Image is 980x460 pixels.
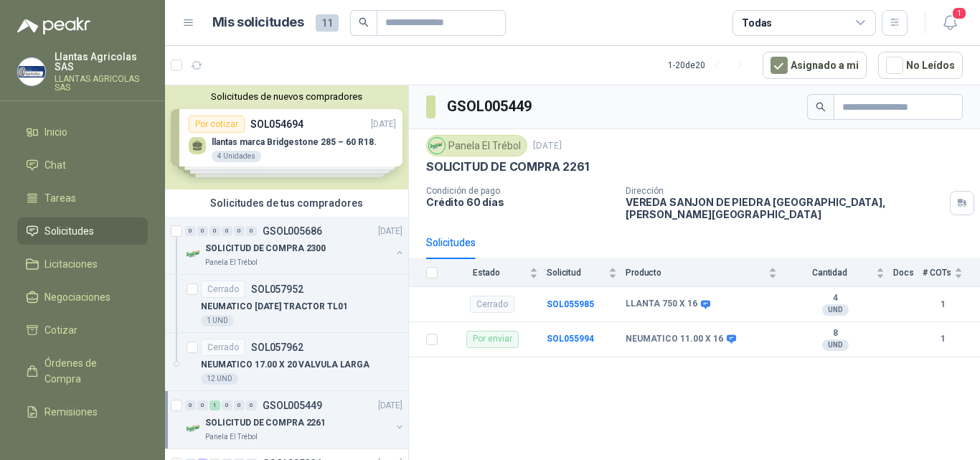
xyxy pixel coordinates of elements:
[201,339,245,356] div: Cerrado
[426,159,589,174] p: SOLICITUD DE COMPRA 2261
[923,268,951,278] span: # COTs
[316,14,339,32] span: 11
[786,293,885,304] b: 4
[742,15,772,31] div: Todas
[44,322,77,338] span: Cotizar
[763,52,867,79] button: Asignado a mi
[923,298,963,311] b: 1
[470,296,514,313] div: Cerrado
[17,184,148,212] a: Tareas
[17,283,148,311] a: Negociaciones
[234,400,245,410] div: 0
[17,17,90,34] img: Logo peakr
[668,54,751,77] div: 1 - 20 de 20
[447,95,534,118] h3: GSOL005449
[209,226,220,236] div: 0
[197,226,208,236] div: 0
[185,245,202,263] img: Company Logo
[201,281,245,298] div: Cerrado
[426,235,476,250] div: Solicitudes
[786,268,873,278] span: Cantidad
[893,259,923,287] th: Docs
[626,299,697,310] b: LLANTA 750 X 16
[246,226,257,236] div: 0
[165,189,408,217] div: Solicitudes de tus compradores
[222,400,232,410] div: 0
[205,431,258,443] p: Panela El Trébol
[547,259,626,287] th: Solicitud
[466,331,519,348] div: Por enviar
[263,226,322,236] p: GSOL005686
[185,420,202,437] img: Company Logo
[251,342,303,352] p: SOL057962
[44,124,67,140] span: Inicio
[937,10,963,36] button: 1
[165,85,408,189] div: Solicitudes de nuevos compradoresPor cotizarSOL054694[DATE] llantas marca Bridgestone 285 – 60 R1...
[822,304,849,316] div: UND
[378,399,402,413] p: [DATE]
[201,358,369,372] p: NEUMATICO 17.00 X 20 VALVULA LARGA
[951,6,967,20] span: 1
[626,186,944,196] p: Dirección
[18,58,45,85] img: Company Logo
[786,328,885,339] b: 8
[533,139,562,153] p: [DATE]
[17,316,148,344] a: Cotizar
[359,17,369,27] span: search
[626,268,765,278] span: Producto
[246,400,257,410] div: 0
[55,75,148,92] p: LLANTAS AGRICOLAS SAS
[234,226,245,236] div: 0
[923,332,963,346] b: 1
[185,400,196,410] div: 0
[165,333,408,391] a: CerradoSOL057962NEUMATICO 17.00 X 20 VALVULA LARGA12 UND
[547,334,594,344] a: SOL055994
[17,349,148,393] a: Órdenes de Compra
[822,339,849,351] div: UND
[185,222,405,268] a: 0 0 0 0 0 0 GSOL005686[DATE] Company LogoSOLICITUD DE COMPRA 2300Panela El Trébol
[205,242,326,255] p: SOLICITUD DE COMPRA 2300
[44,289,110,305] span: Negociaciones
[44,256,98,272] span: Licitaciones
[786,259,893,287] th: Cantidad
[446,268,527,278] span: Estado
[165,275,408,333] a: CerradoSOL057952NEUMATICO [DATE] TRACTOR TL011 UND
[44,355,134,387] span: Órdenes de Compra
[626,196,944,220] p: VEREDA SANJON DE PIEDRA [GEOGRAPHIC_DATA] , [PERSON_NAME][GEOGRAPHIC_DATA]
[44,404,98,420] span: Remisiones
[426,196,614,208] p: Crédito 60 días
[185,226,196,236] div: 0
[17,151,148,179] a: Chat
[44,190,76,206] span: Tareas
[209,400,220,410] div: 1
[205,257,258,268] p: Panela El Trébol
[426,135,527,156] div: Panela El Trébol
[17,118,148,146] a: Inicio
[923,259,980,287] th: # COTs
[201,315,234,327] div: 1 UND
[44,223,94,239] span: Solicitudes
[547,268,606,278] span: Solicitud
[222,226,232,236] div: 0
[878,52,963,79] button: No Leídos
[263,400,322,410] p: GSOL005449
[547,299,594,309] a: SOL055985
[251,284,303,294] p: SOL057952
[197,400,208,410] div: 0
[17,398,148,426] a: Remisiones
[378,225,402,238] p: [DATE]
[185,397,405,443] a: 0 0 1 0 0 0 GSOL005449[DATE] Company LogoSOLICITUD DE COMPRA 2261Panela El Trébol
[44,157,66,173] span: Chat
[212,12,304,33] h1: Mis solicitudes
[626,334,723,345] b: NEUMATICO 11.00 X 16
[17,250,148,278] a: Licitaciones
[201,300,348,314] p: NEUMATICO [DATE] TRACTOR TL01
[626,259,786,287] th: Producto
[816,102,826,112] span: search
[55,52,148,72] p: Llantas Agricolas SAS
[171,91,402,102] button: Solicitudes de nuevos compradores
[201,373,238,385] div: 12 UND
[205,416,326,430] p: SOLICITUD DE COMPRA 2261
